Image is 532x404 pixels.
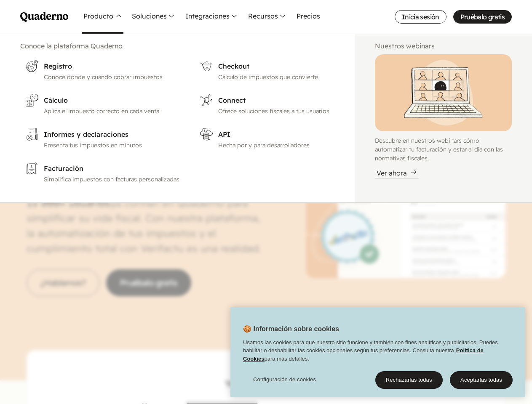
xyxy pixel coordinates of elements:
p: Simplifica impuestos con facturas personalizadas [44,175,179,184]
a: Illustration of Qoodle giving a webinarDescubre en nuestros webinars cómo automatizar tu facturac... [375,54,512,178]
h3: Facturación [44,163,179,173]
div: Cookie banner [230,307,525,397]
a: ConnectOfrece soluciones fiscales a tus usuarios [195,88,334,121]
button: Rechazarlas todas [375,371,443,389]
p: Conoce dónde y cuándo cobrar impuestos [44,73,179,82]
a: FacturaciónSimplifica impuestos con facturas personalizadas [20,157,184,189]
div: Ver ahora [375,168,419,178]
h3: Cálculo [44,95,179,105]
a: RegistroConoce dónde y cuándo cobrar impuestos [20,54,184,87]
a: CálculoAplica el impuesto correcto en cada venta [20,88,184,121]
h3: Informes y declaraciones [44,129,179,139]
div: 🍪 Información sobre cookies [230,307,525,397]
h2: 🍪 Información sobre cookies [230,324,339,338]
h3: Checkout [218,61,329,71]
p: Presenta tus impuestos en minutos [44,141,179,150]
img: Illustration of Qoodle giving a webinar [375,54,512,131]
h3: API [218,129,329,139]
button: Aceptarlas todas [450,371,513,389]
h2: Conoce la plataforma Quaderno [20,41,334,51]
button: Configuración de cookies [243,371,326,388]
h2: Nuestros webinars [375,41,512,51]
div: Usamos las cookies para que nuestro sitio funcione y también con fines analíticos y publicitarios... [230,338,525,367]
p: Ofrece soluciones fiscales a tus usuarios [218,107,329,116]
a: Política de Cookies [243,347,484,362]
p: Descubre en nuestros webinars cómo automatizar tu facturación y estar al día con las normativas f... [375,136,512,163]
p: Aplica el impuesto correcto en cada venta [44,107,179,116]
a: Pruébalo gratis [453,10,512,24]
h3: Connect [218,95,329,105]
p: Cálculo de impuestos que convierte [218,73,329,82]
a: APIHecha por y para desarrolladores [195,122,334,155]
a: Informes y declaracionesPresenta tus impuestos en minutos [20,122,184,155]
p: Hecha por y para desarrolladores [218,141,329,150]
h3: Registro [44,61,179,71]
a: CheckoutCálculo de impuestos que convierte [195,54,334,87]
a: Inicia sesión [395,10,446,24]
